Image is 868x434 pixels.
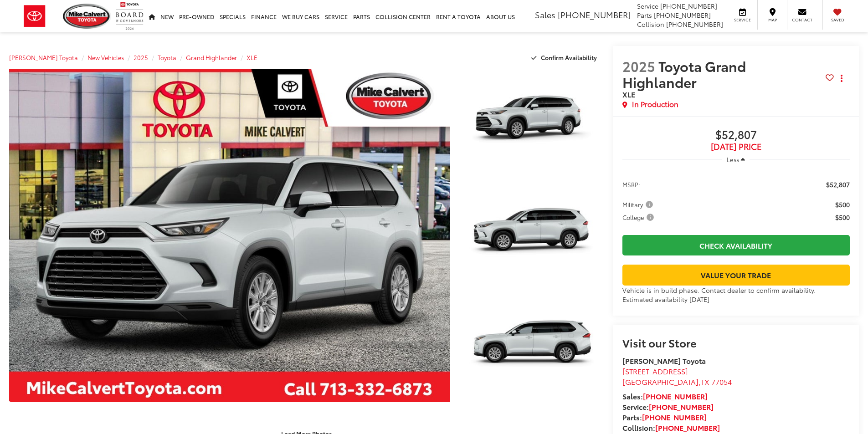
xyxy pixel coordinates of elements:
[622,200,655,209] span: Military
[835,200,850,209] span: $500
[87,53,124,61] a: New Vehicles
[526,50,604,66] button: Confirm Availability
[622,180,640,189] span: MSRP:
[660,1,717,10] span: [PHONE_NUMBER]
[9,53,78,61] a: [PERSON_NAME] Toyota
[835,213,850,222] span: $500
[642,412,707,422] a: [PHONE_NUMBER]
[535,9,555,20] span: Sales
[622,56,655,76] span: 2025
[622,142,850,151] span: [DATE] PRICE
[622,265,850,285] a: Value Your Trade
[622,213,657,222] button: College
[9,69,450,402] a: Expand Photo 0
[649,401,714,412] a: [PHONE_NUMBER]
[622,355,706,366] strong: [PERSON_NAME] Toyota
[701,376,709,387] span: TX
[654,10,711,20] span: [PHONE_NUMBER]
[622,366,688,376] span: [STREET_ADDRESS]
[541,53,597,61] span: Confirm Availability
[458,67,605,178] img: 2025 Toyota Grand Highlander XLE
[711,376,732,387] span: 77054
[655,422,720,433] a: [PHONE_NUMBER]
[622,391,708,401] strong: Sales:
[666,20,723,29] span: [PHONE_NUMBER]
[643,391,708,401] a: [PHONE_NUMBER]
[5,67,454,404] img: 2025 Toyota Grand Highlander XLE
[762,17,782,23] span: Map
[460,69,604,177] a: Expand Photo 1
[622,366,732,387] a: [STREET_ADDRESS] [GEOGRAPHIC_DATA],TX 77054
[727,155,739,163] span: Less
[827,17,847,23] span: Saved
[841,75,842,82] span: dropdown dots
[622,422,720,433] strong: Collision:
[622,286,850,304] div: Vehicle is in build phase. Contact dealer to confirm availability. Estimated availability [DATE]
[63,4,111,29] img: Mike Calvert Toyota
[186,53,237,61] a: Grand Highlander
[622,412,707,422] strong: Parts:
[247,53,257,61] a: XLE
[732,17,753,23] span: Service
[792,17,812,23] span: Contact
[637,1,658,10] span: Service
[622,337,850,348] h2: Visit our Store
[622,89,635,99] span: XLE
[622,56,746,92] span: Toyota Grand Highlander
[834,71,850,87] button: Actions
[637,10,652,20] span: Parts
[622,376,699,387] span: [GEOGRAPHIC_DATA]
[622,213,656,222] span: College
[622,401,714,412] strong: Service:
[458,180,605,291] img: 2025 Toyota Grand Highlander XLE
[722,151,750,168] button: Less
[158,53,176,61] a: Toyota
[460,295,604,403] a: Expand Photo 3
[632,99,678,109] span: In Production
[558,9,631,20] span: [PHONE_NUMBER]
[134,53,148,61] a: 2025
[622,200,656,209] button: Military
[622,235,850,255] a: Check Availability
[637,20,664,29] span: Collision
[622,376,732,387] span: ,
[826,180,850,189] span: $52,807
[458,293,605,403] img: 2025 Toyota Grand Highlander XLE
[460,182,604,290] a: Expand Photo 2
[622,128,850,142] span: $52,807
